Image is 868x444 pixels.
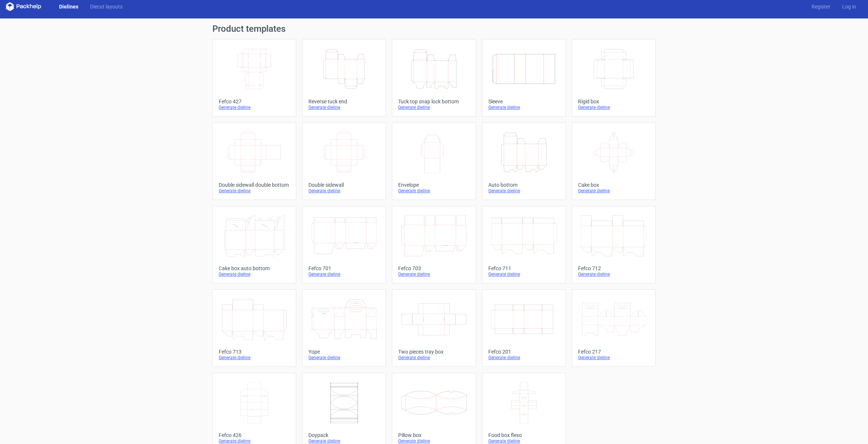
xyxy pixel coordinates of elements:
[308,432,380,438] div: Doypack
[488,271,560,277] div: Generate dieline
[308,182,380,188] div: Double sidewall
[398,188,469,194] div: Generate dieline
[398,355,469,361] div: Generate dieline
[212,39,296,117] a: Fefco 427Generate dieline
[482,289,566,367] a: Fefco 201Generate dieline
[578,355,649,361] div: Generate dieline
[212,123,296,200] a: Double sidewall double bottomGenerate dieline
[219,438,290,444] div: Generate dieline
[572,39,656,117] a: Rigid boxGenerate dieline
[302,39,386,117] a: Reverse tuck endGenerate dieline
[482,39,566,117] a: SleeveGenerate dieline
[53,3,84,10] a: Dielines
[572,206,656,283] a: Fefco 712Generate dieline
[392,123,476,200] a: EnvelopeGenerate dieline
[84,3,129,10] a: Diecut layouts
[212,24,656,33] h1: Product templates
[392,206,476,283] a: Fefco 703Generate dieline
[398,432,469,438] div: Pillow box
[488,438,560,444] div: Generate dieline
[219,188,290,194] div: Generate dieline
[488,349,560,355] div: Fefco 201
[578,271,649,277] div: Generate dieline
[836,3,862,10] a: Log in
[219,349,290,355] div: Fefco 713
[392,289,476,367] a: Two pieces tray boxGenerate dieline
[219,432,290,438] div: Fefco 426
[219,355,290,361] div: Generate dieline
[302,289,386,367] a: YopeGenerate dieline
[572,123,656,200] a: Cake boxGenerate dieline
[308,355,380,361] div: Generate dieline
[308,104,380,110] div: Generate dieline
[578,265,649,271] div: Fefco 712
[488,355,560,361] div: Generate dieline
[578,182,649,188] div: Cake box
[398,182,469,188] div: Envelope
[219,182,290,188] div: Double sidewall double bottom
[482,206,566,283] a: Fefco 711Generate dieline
[398,99,469,104] div: Tuck top snap lock bottom
[398,104,469,110] div: Generate dieline
[219,265,290,271] div: Cake box auto bottom
[488,265,560,271] div: Fefco 711
[308,349,380,355] div: Yope
[398,265,469,271] div: Fefco 703
[572,289,656,367] a: Fefco 217Generate dieline
[488,104,560,110] div: Generate dieline
[219,99,290,104] div: Fefco 427
[488,182,560,188] div: Auto bottom
[308,271,380,277] div: Generate dieline
[308,99,380,104] div: Reverse tuck end
[398,349,469,355] div: Two pieces tray box
[392,39,476,117] a: Tuck top snap lock bottomGenerate dieline
[398,438,469,444] div: Generate dieline
[398,271,469,277] div: Generate dieline
[488,432,560,438] div: Food box flexo
[578,188,649,194] div: Generate dieline
[302,206,386,283] a: Fefco 701Generate dieline
[308,188,380,194] div: Generate dieline
[219,104,290,110] div: Generate dieline
[806,3,836,10] a: Register
[482,123,566,200] a: Auto bottomGenerate dieline
[212,206,296,283] a: Cake box auto bottomGenerate dieline
[578,104,649,110] div: Generate dieline
[578,349,649,355] div: Fefco 217
[488,188,560,194] div: Generate dieline
[212,289,296,367] a: Fefco 713Generate dieline
[302,123,386,200] a: Double sidewallGenerate dieline
[219,271,290,277] div: Generate dieline
[488,99,560,104] div: Sleeve
[578,99,649,104] div: Rigid box
[308,438,380,444] div: Generate dieline
[308,265,380,271] div: Fefco 701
